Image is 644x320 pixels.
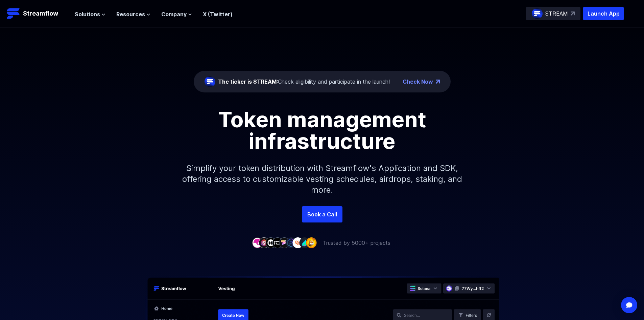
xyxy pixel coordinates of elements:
[403,78,433,86] a: Check Now
[116,10,145,18] span: Resources
[170,109,474,152] h1: Token management infrastructure
[205,76,215,87] img: streamflow-logo-circle.png
[279,237,290,248] img: company-5
[116,10,150,18] button: Resources
[323,239,390,247] p: Trusted by 5000+ projects
[306,237,317,248] img: company-9
[259,237,269,248] img: company-2
[161,10,192,18] button: Company
[272,237,283,248] img: company-4
[7,7,20,20] img: Streamflow Logo
[545,9,568,18] p: STREAM
[532,8,543,19] img: streamflow-logo-circle.png
[265,237,276,248] img: company-3
[299,237,310,248] img: company-8
[7,7,68,20] a: Streamflow
[161,10,187,18] span: Company
[75,10,105,18] button: Solutions
[292,237,303,248] img: company-7
[218,78,278,85] span: The ticker is STREAM:
[571,12,575,16] img: top-right-arrow.svg
[583,7,624,20] button: Launch App
[526,7,580,20] a: STREAM
[75,10,100,18] span: Solutions
[436,80,440,84] img: top-right-arrow.png
[203,11,233,18] a: X (Twitter)
[218,78,390,86] div: Check eligibility and participate in the launch!
[23,9,58,18] p: Streamflow
[252,237,263,248] img: company-1
[286,237,296,248] img: company-6
[302,206,342,222] a: Book a Call
[621,297,637,313] div: Open Intercom Messenger
[177,152,468,206] p: Simplify your token distribution with Streamflow's Application and SDK, offering access to custom...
